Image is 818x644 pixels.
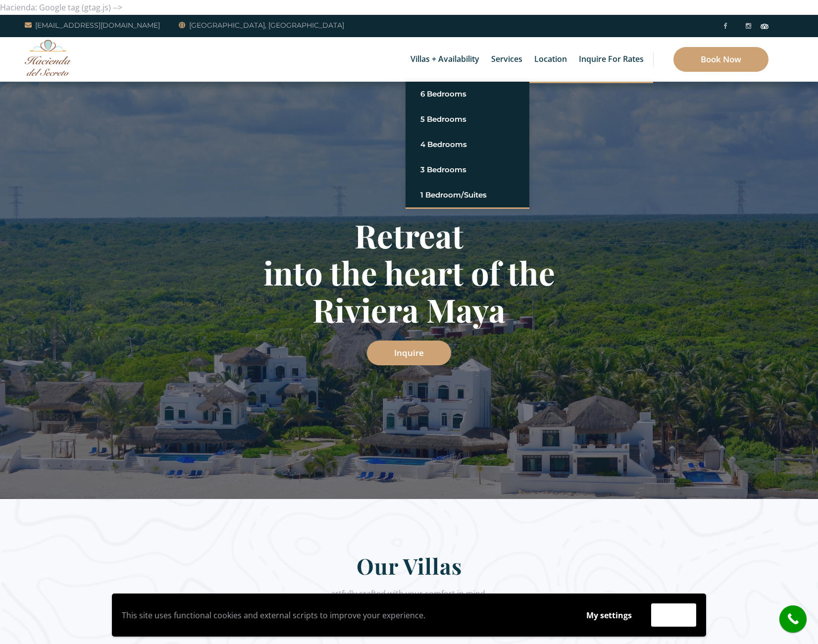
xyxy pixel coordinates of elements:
[577,604,641,627] button: My settings
[782,608,804,630] i: call
[406,37,484,82] a: Villas + Availability
[122,608,567,623] p: This site uses functional cookies and external scripts to improve your experience.
[761,24,768,29] img: Tripadvisor_logomark.svg
[420,85,514,103] a: 6 Bedrooms
[420,110,514,128] a: 5 Bedrooms
[119,552,699,586] h2: Our Villas
[420,186,514,204] a: 1 Bedroom/Suites
[486,37,527,82] a: Services
[673,47,768,72] a: Book Now
[367,341,451,365] a: Inquire
[529,37,572,82] a: Location
[651,603,696,627] button: Accept
[574,37,649,82] a: Inquire for Rates
[25,40,72,76] img: Awesome Logo
[25,19,160,31] a: [EMAIL_ADDRESS][DOMAIN_NAME]
[119,217,699,328] h1: Retreat into the heart of the Riviera Maya
[179,19,344,31] a: [GEOGRAPHIC_DATA], [GEOGRAPHIC_DATA]
[420,161,514,179] a: 3 Bedrooms
[119,586,699,615] div: artfully crafted with your comfort in mind.
[420,136,514,153] a: 4 Bedrooms
[779,605,807,633] a: call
